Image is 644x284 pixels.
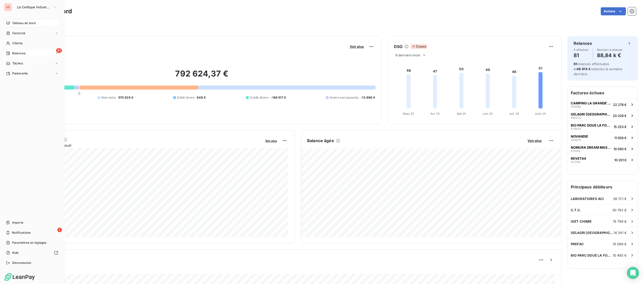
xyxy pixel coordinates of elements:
[526,138,543,143] button: Voir plus
[528,139,542,143] span: Voir plus
[56,48,62,53] span: 81
[4,219,60,227] a: Imports
[411,44,427,49] span: 5 jours
[574,40,592,46] h6: Relances
[12,61,23,66] span: Tâches
[4,3,12,11] div: LC
[571,134,588,138] span: NOVANDIE
[348,44,365,49] button: Voir plus
[28,69,375,84] h2: 792 624,37 €
[4,29,60,37] a: Factures
[571,231,614,235] span: GELAGRI [GEOGRAPHIC_DATA]
[270,95,286,100] span: -149 517 €
[360,95,375,100] span: -13 896 €
[571,208,581,212] span: C.T.C.
[4,19,60,27] a: Tableau de bord
[574,51,589,59] h4: 81
[350,45,364,49] span: Voir plus
[12,240,46,245] span: Paramètres et réglages
[430,112,439,115] tspan: Avr. 25
[12,21,35,25] span: Tableau de bord
[571,123,612,127] span: BIO PARC DOUE LA FONTAINE
[4,39,60,47] a: Clients
[597,48,623,51] span: Montant à relancer
[614,231,627,235] span: 14 341 €
[78,91,80,95] span: 0
[613,114,627,118] span: 20 329 €
[12,261,31,265] span: Déconnexion
[12,51,25,56] span: Relances
[568,143,638,154] button: NOMURA DREAM MASTER EUROPE47919410 560 €
[613,103,627,107] span: 22 278 €
[614,125,627,129] span: 15 253 €
[307,138,334,144] h6: Balance âgée
[601,7,626,15] button: Actions
[571,138,581,141] span: 456874
[4,273,35,281] img: Logo LeanPay
[571,101,611,105] span: CAMPING LA GRANDE VEYIERE
[509,112,519,115] tspan: Juil. 25
[12,71,28,76] span: Paiements
[574,62,622,76] span: relances effectuées et relancés la semaine dernière.
[571,242,584,246] span: PREFAC
[118,95,133,100] span: 570 529 €
[535,112,546,115] tspan: Août 25
[568,132,638,143] button: NOVANDIE45687411 056 €
[568,181,638,193] h6: Principaux débiteurs
[571,160,581,164] span: 473742
[12,31,25,35] span: Factures
[12,251,19,255] span: Aide
[4,239,60,247] a: Paramètres et réglages
[330,95,358,100] span: Avoirs non associés
[571,253,613,257] span: BIO PARC DOUE LA FONTAINE
[12,230,30,235] span: Notifications
[574,48,589,51] span: À effectuer
[571,156,586,160] span: REVET44
[568,110,638,121] button: GELAGRI [GEOGRAPHIC_DATA]48023320 329 €
[568,121,638,132] button: BIO PARC DOUE LA FONTAINE47992415 253 €
[571,105,581,108] span: 478464
[613,219,627,223] span: 15 796 €
[597,51,623,59] h4: 88,84 k €
[457,112,466,115] tspan: Mai 25
[614,158,627,162] span: 10 201 €
[4,249,60,257] a: Aide
[250,95,269,100] span: Crédit divers
[571,149,580,152] span: 479194
[568,154,638,165] button: REVET4447374210 201 €
[4,59,60,67] a: Tâches
[101,95,116,100] span: Non-échu
[571,219,592,223] span: IGET CHIMIE
[613,253,627,257] span: 10 495 €
[568,99,638,110] button: CAMPING LA GRANDE VEYIERE47846422 278 €
[265,139,277,143] span: Voir plus
[4,69,60,77] a: Paiements
[12,41,22,46] span: Clients
[571,197,604,201] span: LABORATOIRES ACI
[57,228,62,232] span: 2
[614,147,627,151] span: 10 560 €
[17,5,51,9] span: La Celtique Industrielle
[12,220,23,225] span: Imports
[177,95,195,100] span: Débit divers
[403,112,414,115] tspan: Mars 25
[197,95,206,100] span: 648 €
[613,242,627,246] span: 10 586 €
[4,49,60,57] a: 81Relances
[613,197,627,201] span: 38 721 €
[614,136,627,140] span: 11 056 €
[577,67,591,71] span: 46 814 €
[627,267,639,279] div: Open Intercom Messenger
[571,127,581,130] span: 479924
[571,112,611,116] span: GELAGRI [GEOGRAPHIC_DATA]
[28,143,262,148] span: Chiffre d'affaires mensuel
[264,138,278,143] button: Voir plus
[394,44,403,50] h6: DSO
[395,53,420,57] span: 6 derniers mois
[574,62,577,66] span: 61
[612,208,627,212] span: 30 792 €
[571,145,612,149] span: NOMURA DREAM MASTER EUROPE
[568,87,638,99] h6: Factures échues
[482,112,493,115] tspan: Juin 25
[571,116,581,119] span: 480233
